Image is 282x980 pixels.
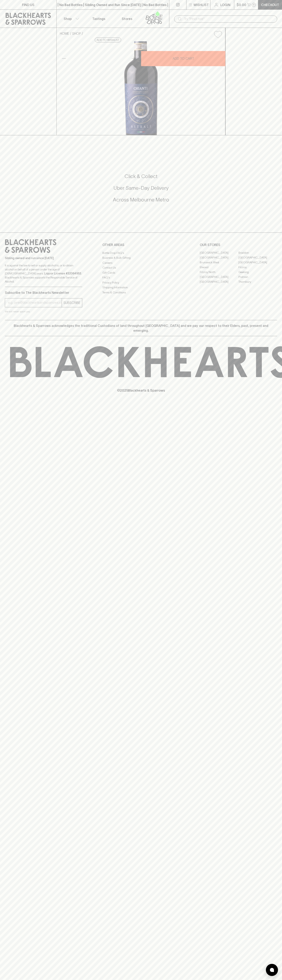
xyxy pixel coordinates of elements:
[113,10,141,28] a: Stores
[44,272,81,275] strong: Liquor License #32064953
[200,265,238,270] a: Elwood
[200,275,238,279] a: [GEOGRAPHIC_DATA]
[220,2,230,7] p: Login
[5,263,82,284] p: It is against the law to sell or supply alcohol to, or to obtain alcohol on behalf of a person un...
[92,16,105,21] p: Tastings
[122,16,132,21] p: Stores
[102,242,180,247] p: OTHER AREAS
[5,173,277,180] h5: Click & Collect
[57,41,225,135] img: 40300.png
[200,279,238,284] a: [GEOGRAPHIC_DATA]
[238,265,277,270] a: Fitzroy
[57,10,85,28] button: Shop
[8,299,62,306] input: e.g. jane@blackheartsandsparrows.com.au
[102,250,180,255] a: Bottle Drop FAQ's
[64,16,72,21] p: Shop
[5,290,82,295] p: Subscribe to The Blackhearts Newsletter
[200,255,238,260] a: [GEOGRAPHIC_DATA]
[238,260,277,265] a: [GEOGRAPHIC_DATA]
[173,56,194,61] p: ADD TO CART
[8,323,274,333] p: Blackhearts & Sparrows acknowledges the traditional Custodians of land throughout [GEOGRAPHIC_DAT...
[200,250,238,255] a: [GEOGRAPHIC_DATA]
[22,2,34,7] p: FIND US
[200,260,238,265] a: Brunswick West
[102,290,180,295] a: Terms & Conditions
[60,32,69,35] a: HOME
[102,270,180,275] a: Gift Cards
[62,298,82,307] button: SUBSCRIBE
[102,255,180,260] a: Business & Bulk Gifting
[200,242,277,247] p: OUR STORES
[5,185,277,191] h5: Uber Same-Day Delivery
[102,275,180,280] a: FAQ's
[5,310,82,314] p: We will never spam you
[261,2,279,7] p: Checkout
[5,157,277,224] div: Call to action block
[102,285,180,290] a: Shipping Information
[102,260,180,265] a: Careers
[238,255,277,260] a: [GEOGRAPHIC_DATA]
[141,51,225,66] button: ADD TO CART
[238,270,277,275] a: Geelong
[200,270,238,275] a: Fitzroy North
[194,2,209,7] p: Wishlist
[238,275,277,279] a: Prahran
[212,29,224,40] button: Add to wishlist
[270,968,274,972] img: bubble-icon
[72,32,81,35] a: SHOP
[184,16,274,22] input: Try "Pinot noir"
[102,280,180,285] a: Privacy Policy
[102,265,180,270] a: Contact Us
[5,196,277,203] h5: Across Melbourne Metro
[63,300,80,305] p: SUBSCRIBE
[85,10,113,28] a: Tastings
[95,38,121,42] button: Add to wishlist
[238,250,277,255] a: Braddon
[5,256,82,260] p: Sibling owned and run since [DATE]
[237,2,246,7] p: $0.00
[253,4,255,6] p: 0
[238,279,277,284] a: Thornbury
